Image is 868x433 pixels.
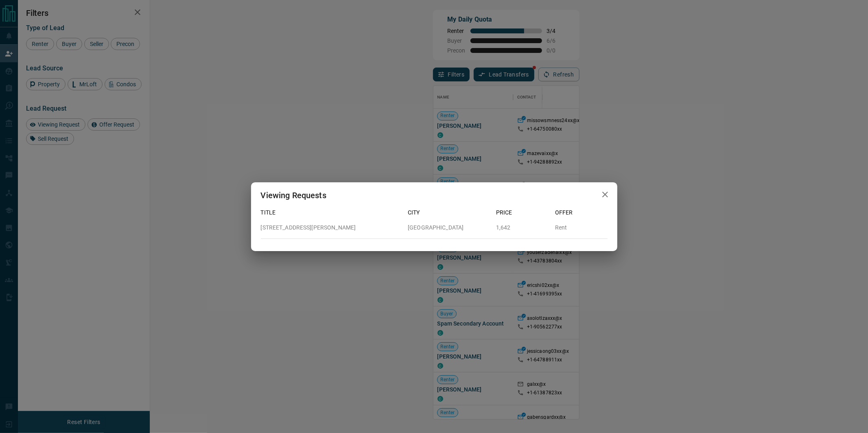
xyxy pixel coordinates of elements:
p: Rent [555,223,608,232]
p: Price [496,208,549,217]
p: [GEOGRAPHIC_DATA] [408,223,490,232]
p: Offer [555,208,608,217]
p: 1,642 [496,223,549,232]
p: Title [261,208,402,217]
h2: Viewing Requests [251,182,336,208]
p: [STREET_ADDRESS][PERSON_NAME] [261,223,402,232]
p: City [408,208,490,217]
